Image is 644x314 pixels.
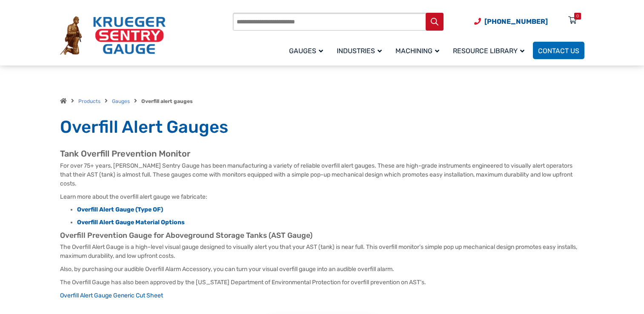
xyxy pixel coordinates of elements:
p: The Overfill Gauge has also been approved by the [US_STATE] Department of Environmental Protectio... [60,278,584,287]
a: Overfill Alert Gauge (Type OF) [77,206,163,213]
a: Phone Number (920) 434-8860 [474,16,548,27]
a: Machining [390,40,448,60]
p: Learn more about the overfill alert gauge we fabricate: [60,192,584,201]
a: Contact Us [533,42,584,59]
p: The Overfill Alert Gauge is a high-level visual gauge designed to visually alert you that your AS... [60,243,584,260]
span: Resource Library [453,47,524,55]
a: Gauges [112,98,130,104]
span: Industries [337,47,382,55]
a: Products [78,98,100,104]
p: Also, by purchasing our audible Overfill Alarm Accessory, you can turn your visual overfill gauge... [60,265,584,274]
span: Contact Us [538,47,579,55]
a: Industries [332,40,390,60]
span: Gauges [289,47,323,55]
a: Resource Library [448,40,533,60]
h1: Overfill Alert Gauges [60,117,584,138]
p: For over 75+ years, [PERSON_NAME] Sentry Gauge has been manufacturing a variety of reliable overf... [60,161,584,188]
a: Overfill Alert Gauge Material Options [77,219,185,226]
a: Gauges [284,40,332,60]
div: 0 [576,13,579,20]
h2: Tank Overfill Prevention Monitor [60,148,584,159]
span: [PHONE_NUMBER] [484,17,548,26]
a: Overfill Alert Gauge Generic Cut Sheet [60,292,163,299]
img: Krueger Sentry Gauge [60,16,166,55]
span: Machining [395,47,439,55]
h3: Overfill Prevention Gauge for Aboveground Storage Tanks (AST Gauge) [60,231,584,240]
strong: Overfill alert gauges [141,98,193,104]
